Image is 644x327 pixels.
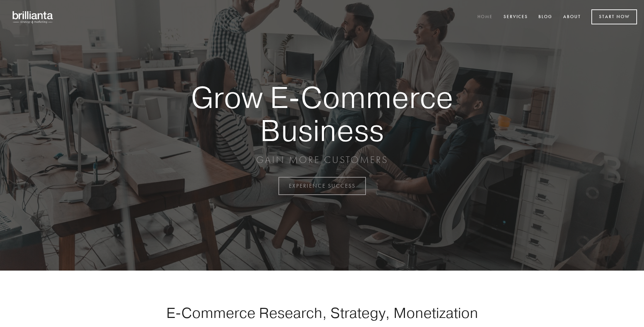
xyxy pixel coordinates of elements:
a: Blog [534,11,557,23]
a: Start Now [591,9,637,24]
img: brillianta - research, strategy, marketing [7,7,59,27]
a: Home [473,11,497,23]
a: Services [499,11,532,23]
strong: Grow E-Commerce Business [167,81,477,147]
p: GAIN MORE CUSTOMERS [167,154,477,166]
h1: E-Commerce Research, Strategy, Monetization [144,304,500,321]
a: About [559,11,585,23]
a: EXPERIENCE SUCCESS [278,177,366,195]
